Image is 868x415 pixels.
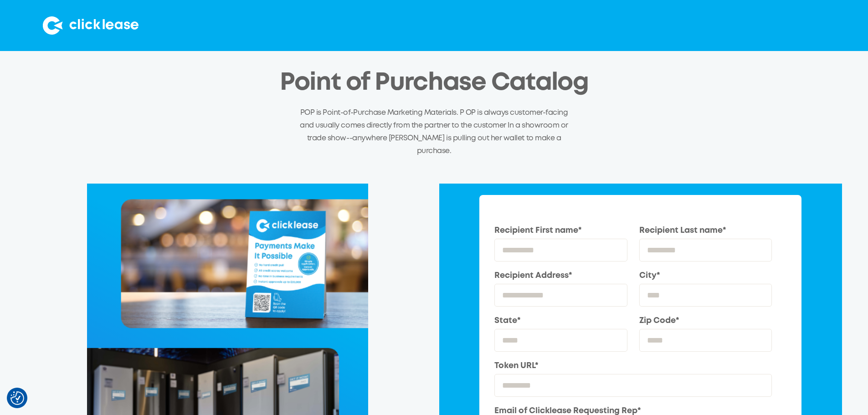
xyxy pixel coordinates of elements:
label: Zip Code* [639,315,772,327]
label: Recipient First name* [494,225,627,236]
img: Revisit consent button [10,391,24,405]
label: Recipient Last name* [639,225,772,236]
h2: Point of Purchase Catalog [280,70,589,97]
img: Clicklease logo [43,16,139,35]
label: State* [494,315,627,327]
p: POP is Point-of-Purchase Marketing Materials. P OP is always customer-facing and usually comes di... [300,107,569,157]
label: Recipient Address* [494,270,627,282]
label: City* [639,270,772,282]
button: Consent Preferences [10,391,24,405]
label: Token URL* [494,360,772,372]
